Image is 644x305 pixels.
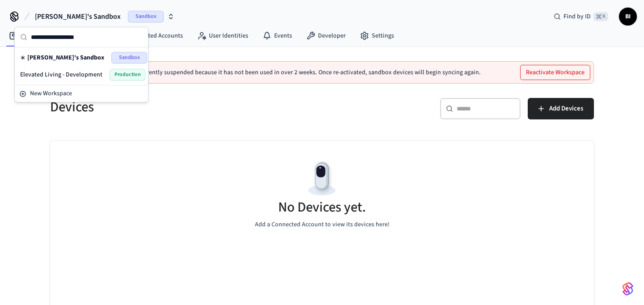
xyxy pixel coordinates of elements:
span: ⌘ K [593,12,608,21]
p: This sandbox workspace is currently suspended because it has not been used in over 2 weeks. Once ... [65,69,481,76]
button: Reactivate Workspace [521,65,590,80]
img: Devices Empty State [302,159,342,199]
span: Elevated Living - Development [20,70,102,79]
button: Add Devices [528,98,594,119]
a: Settings [353,28,401,44]
a: Devices [2,28,48,44]
div: Suggestions [15,47,148,85]
span: Production [110,69,145,80]
span: Add Devices [549,103,583,114]
a: Developer [299,28,353,44]
span: [PERSON_NAME]'s Sandbox [35,11,121,22]
span: New Workspace [30,89,72,98]
a: User Identities [190,28,255,44]
span: [PERSON_NAME]'s Sandbox [27,53,104,62]
a: Events [255,28,299,44]
button: BI [619,8,637,25]
span: BI [620,8,636,25]
h5: No Devices yet. [278,198,366,216]
h5: Devices [50,98,317,116]
span: Sandbox [128,11,164,22]
p: Add a Connected Account to view its devices here! [255,220,390,229]
button: New Workspace [16,86,147,101]
span: Sandbox [111,52,147,64]
span: Find by ID [563,12,591,21]
img: SeamLogoGradient.69752ec5.svg [623,282,633,296]
div: Find by ID⌘ K [547,8,615,25]
a: Connected Accounts [109,28,190,44]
